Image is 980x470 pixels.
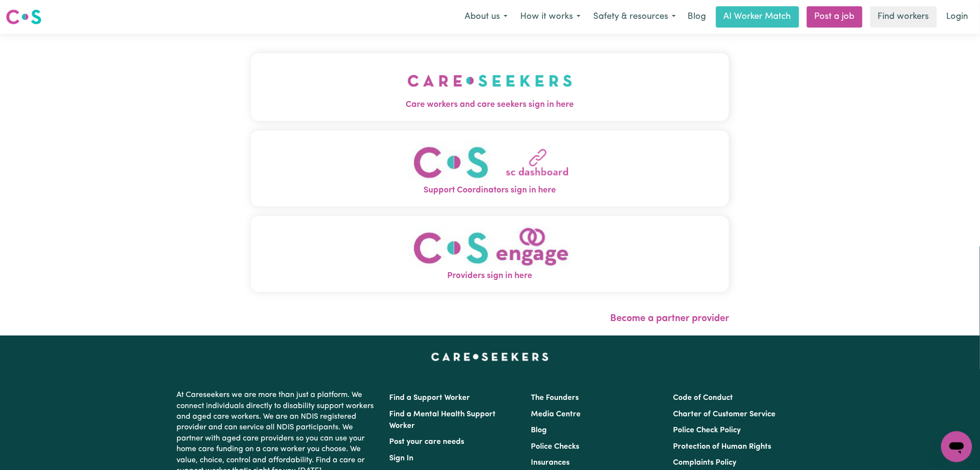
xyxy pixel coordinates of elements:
a: Complaints Policy [673,459,736,467]
a: Blog [682,6,712,28]
span: Care workers and care seekers sign in here [251,99,730,111]
a: Protection of Human Rights [673,443,771,451]
a: Post your care needs [390,438,465,446]
a: Sign In [390,455,414,462]
a: Blog [531,426,547,434]
iframe: Button to launch messaging window [941,431,972,462]
a: Media Centre [531,411,581,418]
span: Providers sign in here [251,270,730,282]
button: Care workers and care seekers sign in here [251,53,730,121]
a: Find a Support Worker [390,394,470,402]
a: Charter of Customer Service [673,411,775,418]
a: The Founders [531,394,579,402]
a: Police Checks [531,443,580,451]
button: How it works [514,7,587,27]
a: AI Worker Match [716,6,799,28]
button: Providers sign in here [251,216,730,292]
a: Find a Mental Health Support Worker [390,411,496,430]
a: Post a job [807,6,863,28]
a: Become a partner provider [610,314,729,323]
span: Support Coordinators sign in here [251,184,730,197]
button: Safety & resources [587,7,682,27]
button: Support Coordinators sign in here [251,131,730,206]
a: Careseekers logo [6,6,42,28]
button: About us [458,7,514,27]
a: Code of Conduct [673,394,733,402]
a: Find workers [870,6,937,28]
a: Careseekers home page [431,353,549,361]
a: Police Check Policy [673,426,741,434]
a: Insurances [531,459,570,467]
img: Careseekers logo [6,8,42,26]
a: Login [941,6,974,28]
